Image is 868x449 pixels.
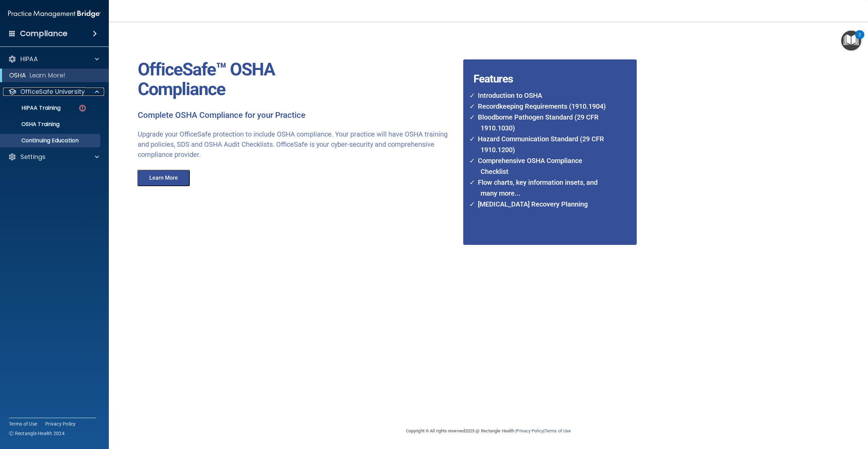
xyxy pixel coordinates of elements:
[20,55,38,63] p: HIPAA
[516,428,543,433] a: Privacy Policy
[834,402,860,428] iframe: Drift Widget Chat Controller
[138,60,458,99] p: OfficeSafe™ OSHA Compliance
[138,129,458,160] p: Upgrade your OfficeSafe protection to include OSHA compliance. Your practice will have OSHA train...
[8,7,101,21] img: PMB logo
[8,88,99,96] a: OfficeSafe University
[8,153,99,161] a: Settings
[4,121,60,128] p: OSHA Training
[20,29,67,38] h4: Compliance
[474,101,610,112] li: Recordkeeping Requirements (1910.1904)
[474,90,610,101] li: Introduction to OSHA
[30,71,66,79] p: Learn More!
[20,153,46,161] p: Settings
[137,170,190,186] button: Learn More
[4,137,97,144] p: Continuing Education
[78,104,87,112] img: danger-circle.6113f641.png
[474,133,610,155] li: Hazard Communication Standard (29 CFR 1910.1200)
[45,420,76,427] a: Privacy Policy
[138,110,458,121] p: Complete OSHA Compliance for your Practice
[8,55,99,63] a: HIPAA
[474,199,610,210] li: [MEDICAL_DATA] Recovery Planning
[474,155,610,177] li: Comprehensive OSHA Compliance Checklist
[133,176,197,181] a: Learn More
[4,105,61,111] p: HIPAA Training
[858,35,861,43] div: 2
[9,71,26,79] p: OSHA
[20,88,85,96] p: OfficeSafe University
[841,31,861,51] button: Open Resource Center, 2 new notifications
[9,420,37,427] a: Terms of Use
[474,177,610,199] li: Flow charts, key information insets, and many more...
[463,59,619,73] h4: Features
[364,420,613,442] div: Copyright © All rights reserved 2025 @ Rectangle Health | |
[545,428,571,433] a: Terms of Use
[474,112,610,133] li: Bloodborne Pathogen Standard (29 CFR 1910.1030)
[9,430,65,437] span: Ⓒ Rectangle Health 2024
